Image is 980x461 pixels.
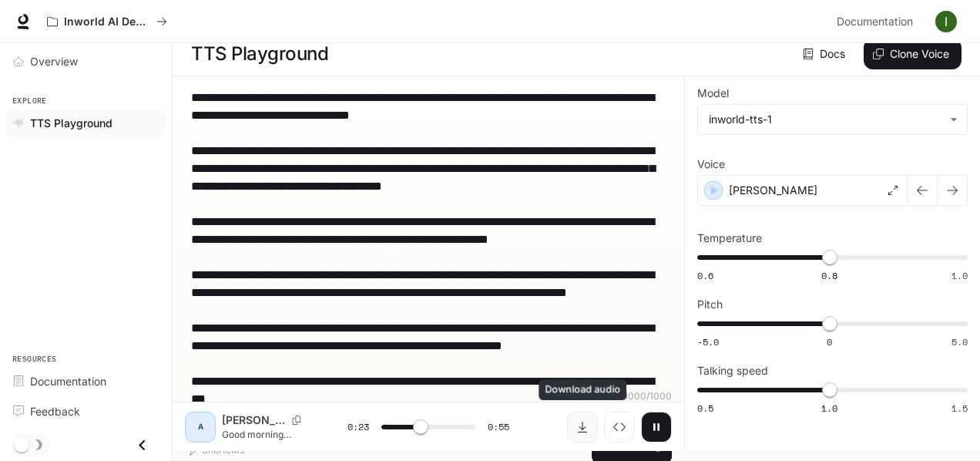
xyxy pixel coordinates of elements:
span: Feedback [30,403,80,419]
span: Overview [30,53,78,69]
button: All workspaces [40,6,174,37]
button: Download audio [567,412,598,442]
button: Close drawer [125,429,159,461]
span: 0 [827,335,832,348]
div: Download audio [539,379,626,400]
p: Inworld AI Demos [64,15,150,29]
a: Docs [800,39,851,69]
span: 0:55 [488,419,509,435]
button: User avatar [931,6,962,37]
span: 0.8 [821,269,837,282]
p: Pitch [697,299,723,310]
div: inworld-tts-1 [709,112,942,127]
p: Talking speed [697,365,768,376]
span: Documentation [837,12,913,32]
span: TTS Playground [30,115,112,131]
span: 1.5 [951,402,968,415]
p: Temperature [697,233,762,244]
a: Overview [6,48,166,75]
p: Good morning everyone. [DATE], I want to share some thoughts about the skills that will be most u... [222,428,310,441]
button: Clone Voice [864,39,962,69]
a: Documentation [6,368,166,395]
span: 0:23 [347,419,369,435]
div: A [188,415,213,439]
img: User avatar [935,11,957,32]
span: -5.0 [697,335,719,348]
h1: TTS Playground [191,39,328,69]
p: Model [697,88,729,99]
button: Copy Voice ID [286,416,307,425]
p: [PERSON_NAME] [729,183,817,198]
span: 5.0 [951,335,968,348]
span: 0.5 [697,402,713,415]
span: Documentation [30,373,106,389]
a: Documentation [831,6,925,37]
p: Voice [697,159,725,170]
p: [PERSON_NAME] [222,412,286,428]
a: TTS Playground [6,109,166,136]
span: 1.0 [821,402,837,415]
span: Dark mode toggle [14,436,29,453]
div: inworld-tts-1 [698,105,967,134]
span: 0.6 [697,269,713,282]
span: 1.0 [951,269,968,282]
a: Feedback [6,398,166,425]
button: Inspect [604,412,635,442]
